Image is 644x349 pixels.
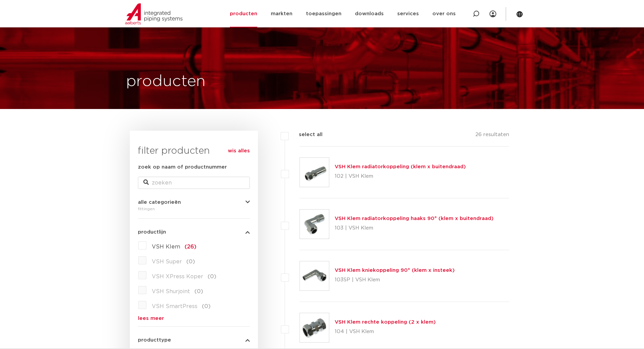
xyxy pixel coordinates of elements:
[152,259,182,264] span: VSH Super
[228,147,250,155] a: wis alles
[202,304,211,309] span: (0)
[475,131,509,141] p: 26 resultaten
[138,316,250,321] a: lees meer
[138,200,181,205] span: alle categorieën
[152,304,197,309] span: VSH SmartPress
[335,164,466,169] a: VSH Klem radiatorkoppeling (klem x buitendraad)
[335,320,436,325] a: VSH Klem rechte koppeling (2 x klem)
[138,337,171,343] span: producttype
[138,230,250,235] button: productlijn
[335,223,494,234] p: 103 | VSH Klem
[126,71,206,92] h1: producten
[185,244,196,249] span: (26)
[138,205,250,213] div: fittingen
[289,131,323,139] label: select all
[300,313,329,342] img: Thumbnail for VSH Klem rechte koppeling (2 x klem)
[152,274,203,279] span: VSH XPress Koper
[335,171,466,182] p: 102 | VSH Klem
[208,274,216,279] span: (0)
[300,158,329,187] img: Thumbnail for VSH Klem radiatorkoppeling (klem x buitendraad)
[335,268,455,273] a: VSH Klem kniekoppeling 90° (klem x insteek)
[186,259,195,264] span: (0)
[152,244,180,249] span: VSH Klem
[335,216,494,221] a: VSH Klem radiatorkoppeling haaks 90° (klem x buitendraad)
[300,261,329,290] img: Thumbnail for VSH Klem kniekoppeling 90° (klem x insteek)
[138,177,250,189] input: zoeken
[138,200,250,205] button: alle categorieën
[194,289,203,294] span: (0)
[335,326,436,337] p: 104 | VSH Klem
[138,144,250,158] h3: filter producten
[138,337,250,343] button: producttype
[138,163,227,171] label: zoek op naam of productnummer
[152,289,190,294] span: VSH Shurjoint
[335,275,455,285] p: 103SP | VSH Klem
[138,230,166,235] span: productlijn
[300,210,329,239] img: Thumbnail for VSH Klem radiatorkoppeling haaks 90° (klem x buitendraad)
